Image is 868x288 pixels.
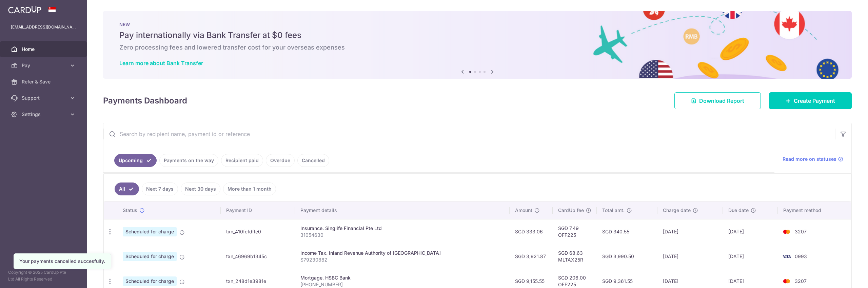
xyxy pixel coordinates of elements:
td: SGD 3,921.87 [510,244,553,269]
a: Create Payment [769,92,852,109]
span: Support [22,95,66,101]
span: CardUp fee [558,207,584,214]
a: Upcoming [114,154,157,167]
p: [PHONE_NUMBER] [300,281,504,288]
span: Scheduled for charge [123,276,177,286]
td: [DATE] [657,219,723,244]
td: [DATE] [723,244,778,269]
span: Charge date [663,207,691,214]
span: Total amt. [602,207,625,214]
a: Payments on the way [159,154,218,167]
div: Insurance. Singlife Financial Pte Ltd [300,225,504,232]
span: 3207 [795,229,807,234]
td: SGD 7.49 OFF225 [553,219,597,244]
span: Create Payment [794,97,835,105]
a: All [115,183,139,195]
span: Pay [22,62,66,69]
a: More than 1 month [223,183,276,195]
span: 3207 [795,278,807,284]
td: SGD 3,990.50 [597,244,657,269]
input: Search by recipient name, payment id or reference [103,123,835,145]
span: Refer & Save [22,78,66,85]
a: Learn more about Bank Transfer [119,60,203,66]
img: CardUp [8,5,41,14]
h4: Payments Dashboard [103,95,187,107]
span: Download Report [699,97,744,105]
div: Your payments cancelled succesfully. [19,258,105,265]
div: Mortgage. HSBC Bank [300,274,504,281]
a: Next 30 days [181,183,220,195]
th: Payment details [295,201,510,219]
th: Payment ID [221,201,295,219]
a: Overdue [266,154,295,167]
img: Bank transfer banner [103,11,852,79]
img: Bank Card [780,228,793,236]
span: Read more on statuses [783,156,836,162]
div: Income Tax. Inland Revenue Authority of [GEOGRAPHIC_DATA] [300,250,504,256]
a: Download Report [674,92,761,109]
td: SGD 340.55 [597,219,657,244]
p: S7923088Z [300,256,504,263]
a: Read more on statuses [783,156,843,162]
span: Scheduled for charge [123,227,177,236]
img: Bank Card [780,252,793,261]
span: Home [22,46,66,53]
span: Amount [515,207,532,214]
p: [EMAIL_ADDRESS][DOMAIN_NAME] [11,24,76,31]
a: Recipient paid [221,154,263,167]
p: 31054630 [300,232,504,238]
td: txn_410fcfdffe0 [221,219,295,244]
td: txn_46969b1345c [221,244,295,269]
span: Settings [22,111,66,118]
a: Cancelled [297,154,329,167]
th: Payment method [778,201,851,219]
p: NEW [119,22,835,27]
span: 0993 [795,253,807,259]
a: Next 7 days [142,183,178,195]
span: Due date [728,207,749,214]
td: SGD 333.06 [510,219,553,244]
h6: Zero processing fees and lowered transfer cost for your overseas expenses [119,43,835,52]
td: [DATE] [723,219,778,244]
img: Bank Card [780,277,793,285]
span: Scheduled for charge [123,252,177,261]
span: Status [123,207,137,214]
td: [DATE] [657,244,723,269]
h5: Pay internationally via Bank Transfer at $0 fees [119,30,835,41]
td: SGD 68.63 MLTAX25R [553,244,597,269]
